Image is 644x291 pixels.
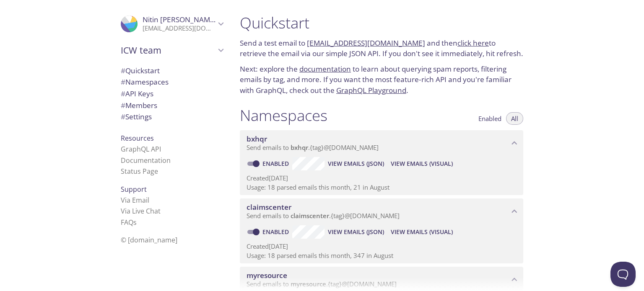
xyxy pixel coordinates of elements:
span: View Emails (Visual) [391,159,453,169]
div: ICW team [114,39,230,61]
a: [EMAIL_ADDRESS][DOMAIN_NAME] [307,38,425,48]
p: Usage: 18 parsed emails this month, 21 in August [247,183,517,192]
span: Resources [121,134,154,143]
p: Send a test email to and then to retrieve the email via our simple JSON API. If you don't see it ... [240,38,523,59]
span: View Emails (JSON) [328,159,384,169]
span: claimscenter [291,211,329,220]
div: Members [114,100,230,111]
span: # [121,100,125,110]
button: Enabled [473,112,506,125]
span: claimscenter [247,202,291,212]
span: bxhqr [291,143,308,152]
p: Created [DATE] [247,242,517,251]
a: FAQ [121,218,137,227]
span: Send emails to . {tag} @[DOMAIN_NAME] [247,211,400,220]
span: # [121,77,125,87]
div: Team Settings [114,111,230,123]
span: # [121,66,125,75]
a: GraphQL API [121,144,161,154]
span: Quickstart [121,66,160,75]
p: [EMAIL_ADDRESS][DOMAIN_NAME] [143,24,216,33]
p: Created [DATE] [247,174,517,183]
div: claimscenter namespace [240,198,523,224]
a: Status Page [121,167,158,176]
span: # [121,112,125,121]
span: View Emails (Visual) [391,227,453,237]
a: Via Email [121,196,149,205]
button: View Emails (JSON) [325,225,387,239]
span: © [DOMAIN_NAME] [121,235,177,245]
button: View Emails (Visual) [387,157,456,170]
a: Enabled [261,160,292,167]
div: Namespaces [114,76,230,88]
button: View Emails (Visual) [387,225,456,239]
span: # [121,89,125,98]
iframe: Help Scout Beacon - Open [610,262,636,287]
div: bxhqr namespace [240,130,523,156]
span: API Keys [121,89,153,98]
button: View Emails (JSON) [325,157,387,170]
span: Send emails to . {tag} @[DOMAIN_NAME] [247,143,379,152]
a: Via Live Chat [121,206,161,216]
div: Nitin Jindal [114,10,230,38]
p: Usage: 18 parsed emails this month, 347 in August [247,251,517,260]
p: Next: explore the to learn about querying spam reports, filtering emails by tag, and more. If you... [240,64,523,96]
h1: Quickstart [240,13,523,32]
span: bxhqr [247,134,267,144]
span: Members [121,100,157,110]
span: Nitin [PERSON_NAME] [143,15,217,24]
span: Support [121,185,147,194]
span: ICW team [121,44,216,56]
a: Documentation [121,156,171,165]
span: Settings [121,112,152,121]
h1: Namespaces [240,106,327,125]
div: API Keys [114,88,230,100]
span: s [133,218,137,227]
span: myresource [247,270,287,280]
a: GraphQL Playground [336,85,406,95]
span: View Emails (JSON) [328,227,384,237]
a: documentation [299,64,351,74]
button: All [506,112,523,125]
div: Quickstart [114,65,230,77]
a: Enabled [261,228,292,236]
span: Namespaces [121,77,169,87]
a: click here [457,38,489,48]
